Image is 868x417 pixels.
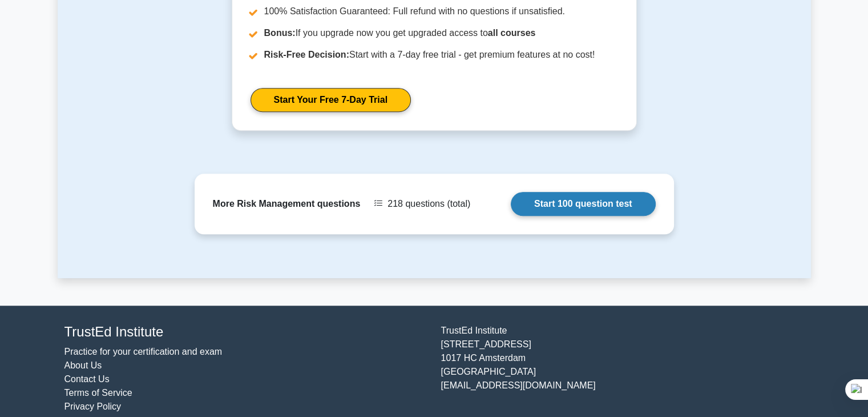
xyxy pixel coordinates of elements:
[64,324,427,340] h4: TrustEd Institute
[64,360,102,370] a: About Us
[251,88,411,112] a: Start Your Free 7-Day Trial
[64,402,122,411] a: Privacy Policy
[511,192,656,216] a: Start 100 question test
[434,324,811,414] div: TrustEd Institute [STREET_ADDRESS] 1017 HC Amsterdam [GEOGRAPHIC_DATA] [EMAIL_ADDRESS][DOMAIN_NAME]
[64,388,132,398] a: Terms of Service
[64,347,223,356] a: Practice for your certification and exam
[64,374,110,384] a: Contact Us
